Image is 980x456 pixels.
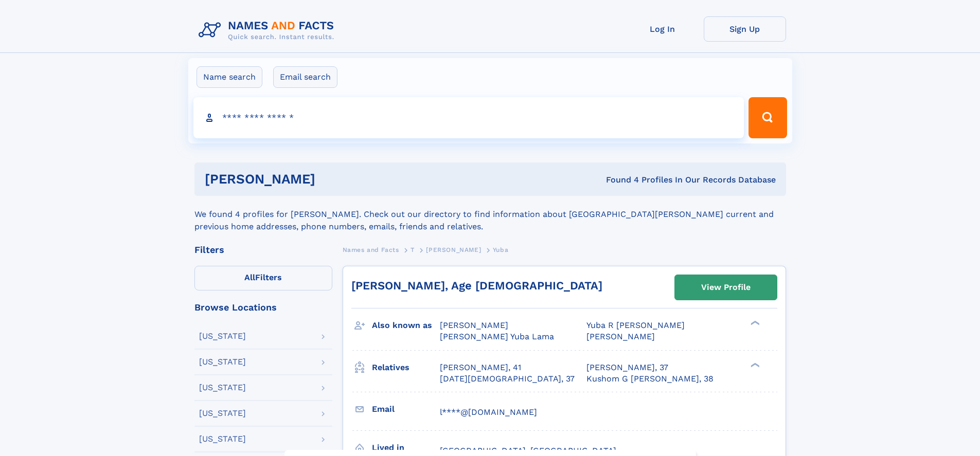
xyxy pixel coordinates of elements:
span: Yuba R [PERSON_NAME] [586,320,685,330]
div: [US_STATE] [199,332,246,340]
div: Browse Locations [194,303,332,312]
h3: Relatives [372,359,440,376]
div: Filters [194,245,332,254]
div: [US_STATE] [199,409,246,417]
button: Search Button [749,97,787,138]
label: Name search [197,66,262,88]
div: [US_STATE] [199,358,246,366]
label: Email search [273,66,337,88]
input: search input [193,97,744,138]
div: [US_STATE] [199,384,246,392]
h3: Also known as [372,317,440,334]
a: Kushom G [PERSON_NAME], 38 [586,373,714,385]
a: View Profile [675,275,777,300]
h1: [PERSON_NAME] [205,173,461,186]
div: View Profile [701,276,751,299]
span: All [244,272,255,282]
div: ❯ [748,361,760,368]
div: [US_STATE] [199,435,246,443]
span: [PERSON_NAME] Yuba Lama [440,332,554,341]
span: [GEOGRAPHIC_DATA], [GEOGRAPHIC_DATA] [440,446,616,455]
span: Yuba [493,246,508,253]
label: Filters [194,266,332,290]
span: T [411,246,415,253]
h3: Email [372,400,440,418]
a: T [411,243,415,256]
a: [PERSON_NAME] [426,243,481,256]
a: [PERSON_NAME], 37 [586,362,668,373]
div: ❯ [748,320,760,326]
a: Sign Up [704,16,786,42]
a: Names and Facts [343,243,399,256]
img: Logo Names and Facts [194,16,343,44]
span: [PERSON_NAME] [426,246,481,253]
a: [PERSON_NAME], Age [DEMOGRAPHIC_DATA] [351,279,602,292]
span: [PERSON_NAME] [586,332,655,341]
div: Found 4 Profiles In Our Records Database [460,174,776,186]
a: [PERSON_NAME], 41 [440,362,521,373]
a: [DATE][DEMOGRAPHIC_DATA], 37 [440,373,575,385]
a: Log In [621,16,704,42]
span: [PERSON_NAME] [440,320,508,330]
div: We found 4 profiles for [PERSON_NAME]. Check out our directory to find information about [GEOGRAP... [194,196,786,233]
